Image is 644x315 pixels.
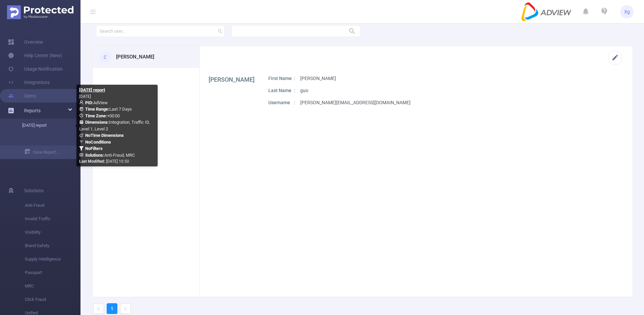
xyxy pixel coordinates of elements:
[300,99,411,106] p: [PERSON_NAME][EMAIL_ADDRESS][DOMAIN_NAME]
[107,304,117,314] a: 1
[268,75,295,82] p: First Name
[25,279,80,293] span: MRC
[123,307,127,311] i: icon: right
[8,62,63,76] a: Usage Notification
[24,108,41,113] span: Reports
[85,133,124,138] b: No Time Dimensions
[24,184,44,197] span: Solutions
[268,99,295,106] p: Username
[624,5,630,18] span: Xg
[25,266,80,279] span: Passport
[300,75,336,82] p: [PERSON_NAME]
[7,5,73,19] img: Protected Media
[8,49,62,62] a: Help Center (New)
[97,307,101,311] i: icon: left
[209,75,255,84] h1: [PERSON_NAME]
[25,146,80,159] a: Save Report...
[25,252,80,266] span: Supply Intelligence
[120,303,131,314] li: Next Page
[218,29,222,34] i: icon: search
[79,159,105,164] b: Last Modified:
[25,212,80,226] span: Invalid Traffic
[93,303,104,314] li: Previous Page
[96,25,225,37] input: Search user...
[8,35,43,49] a: Overview
[79,159,129,164] span: [DATE] 10:50
[25,226,80,239] span: Visibility
[85,100,93,105] b: PID:
[85,120,109,125] b: Dimensions :
[300,87,308,94] p: guo
[79,87,105,92] b: [DATE] report
[79,94,91,99] span: [DATE]
[85,153,104,158] b: Solutions :
[104,50,107,64] span: C
[79,120,150,131] span: Integration, Traffic ID, Level 1, Level 2
[85,113,107,118] b: Time Zone:
[8,89,36,103] a: Users
[268,87,295,94] p: Last Name
[85,140,111,145] b: No Conditions
[24,104,41,117] a: Reports
[85,146,103,151] b: No Filters
[8,76,50,89] a: Integrations
[25,199,80,212] span: Anti-Fraud
[13,119,72,132] a: [DATE] report
[25,239,80,252] span: Brand Safety
[116,53,154,61] h3: [PERSON_NAME]
[79,100,150,158] span: AdView Last 7 Days +00:00
[25,293,80,306] span: Click Fraud
[85,153,135,158] span: Anti-Fraud, MRC
[79,100,85,105] i: icon: user
[107,303,117,314] li: 1
[85,107,109,112] b: Time Range:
